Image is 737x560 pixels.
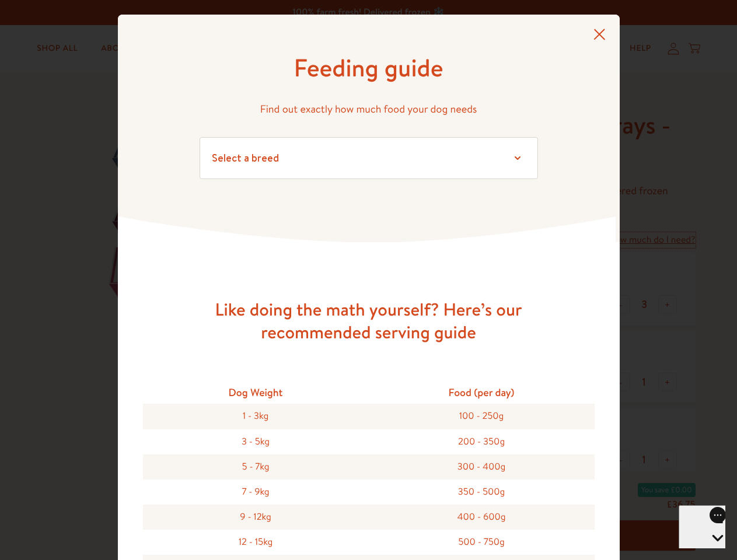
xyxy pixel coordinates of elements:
div: 12 - 15kg [143,530,369,555]
h3: Like doing the math yourself? Here’s our recommended serving guide [182,298,556,344]
h1: Feeding guide [200,52,538,84]
div: Dog Weight [143,381,369,404]
div: 7 - 9kg [143,480,369,505]
p: Find out exactly how much food your dog needs [200,100,538,118]
div: 100 - 250g [369,404,595,429]
iframe: Gorgias live chat messenger [679,505,725,548]
div: 300 - 400g [369,454,595,480]
div: 400 - 600g [369,505,595,530]
div: 200 - 350g [369,429,595,454]
div: 1 - 3kg [143,404,369,429]
div: Food (per day) [369,381,595,404]
div: 3 - 5kg [143,429,369,454]
div: 9 - 12kg [143,505,369,530]
div: 5 - 7kg [143,454,369,480]
div: 350 - 500g [369,480,595,505]
div: 500 - 750g [369,530,595,555]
